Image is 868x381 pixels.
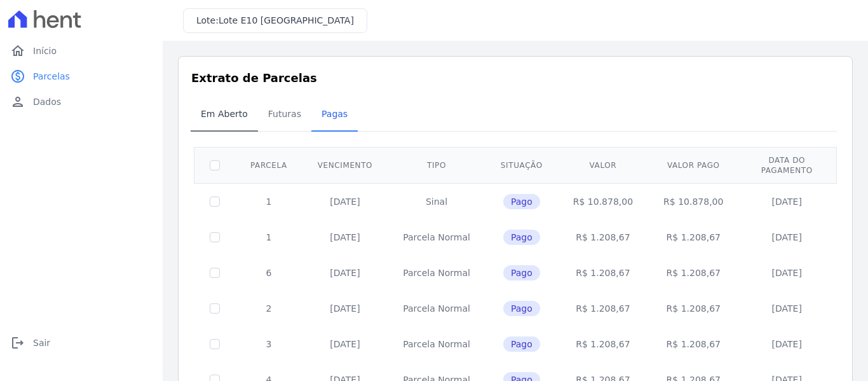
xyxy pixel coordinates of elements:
span: Futuras [261,101,309,127]
i: paid [10,69,25,84]
td: R$ 1.208,67 [648,326,738,362]
input: Só é possível selecionar pagamentos em aberto [210,197,220,207]
td: 2 [235,291,302,326]
a: paidParcelas [5,64,158,89]
span: Lote E10 [GEOGRAPHIC_DATA] [219,15,354,25]
span: Pago [503,301,540,316]
h3: Extrato de Parcelas [191,69,839,87]
a: Pagas [311,99,358,132]
span: Pago [503,336,540,352]
td: R$ 1.208,67 [648,219,738,255]
td: R$ 1.208,67 [558,326,648,362]
td: R$ 1.208,67 [558,291,648,326]
td: R$ 10.878,00 [558,183,648,219]
td: [DATE] [302,219,388,255]
a: Futuras [258,99,311,132]
span: Em Aberto [193,101,255,127]
input: Só é possível selecionar pagamentos em aberto [210,268,220,278]
td: 6 [235,255,302,291]
span: Pago [503,230,540,245]
th: Parcela [235,147,302,183]
td: R$ 1.208,67 [648,291,738,326]
td: [DATE] [738,291,835,326]
span: Sair [33,336,50,349]
a: Em Aberto [191,99,258,132]
span: Dados [33,95,61,108]
td: [DATE] [302,326,388,362]
td: R$ 10.878,00 [648,183,738,219]
th: Valor pago [648,147,738,183]
span: Pago [503,265,540,281]
i: logout [10,335,25,350]
td: [DATE] [738,326,835,362]
a: homeInício [5,38,158,64]
a: logoutSair [5,330,158,356]
span: Início [33,45,57,57]
td: [DATE] [302,255,388,291]
td: Parcela Normal [388,255,485,291]
i: home [10,43,25,59]
td: 1 [235,183,302,219]
td: Parcela Normal [388,219,485,255]
td: [DATE] [302,291,388,326]
td: 1 [235,219,302,255]
td: [DATE] [302,183,388,219]
input: Só é possível selecionar pagamentos em aberto [210,232,220,242]
span: Parcelas [33,70,70,83]
th: Data do pagamento [738,147,835,183]
td: [DATE] [738,219,835,255]
input: Só é possível selecionar pagamentos em aberto [210,339,220,349]
td: R$ 1.208,67 [558,255,648,291]
span: Pago [503,194,540,209]
i: person [10,94,25,109]
h3: Lote: [196,14,354,27]
td: R$ 1.208,67 [648,255,738,291]
td: R$ 1.208,67 [558,219,648,255]
a: personDados [5,89,158,114]
th: Situação [485,147,558,183]
th: Valor [558,147,648,183]
th: Tipo [388,147,485,183]
span: Pagas [314,101,355,127]
td: [DATE] [738,183,835,219]
td: Parcela Normal [388,326,485,362]
th: Vencimento [302,147,388,183]
td: [DATE] [738,255,835,291]
td: Sinal [388,183,485,219]
td: Parcela Normal [388,291,485,326]
td: 3 [235,326,302,362]
input: Só é possível selecionar pagamentos em aberto [210,303,220,314]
